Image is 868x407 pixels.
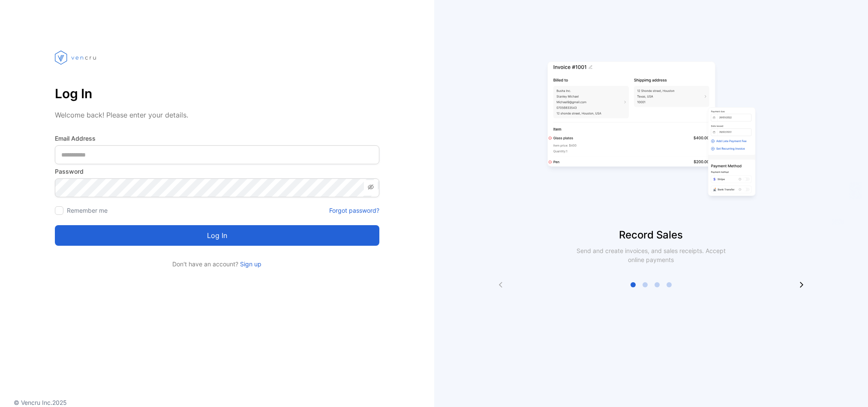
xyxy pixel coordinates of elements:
a: Forgot password? [329,206,379,215]
p: Log In [55,83,379,104]
p: Send and create invoices, and sales receipts. Accept online payments [569,246,733,264]
a: Sign up [238,260,261,268]
label: Email Address [55,134,379,143]
p: Don't have an account? [55,259,379,268]
label: Password [55,167,379,176]
button: Log in [55,225,379,246]
img: slider image [544,34,758,227]
label: Remember me [67,207,108,214]
img: vencru logo [55,34,98,81]
p: Welcome back! Please enter your details. [55,110,379,120]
